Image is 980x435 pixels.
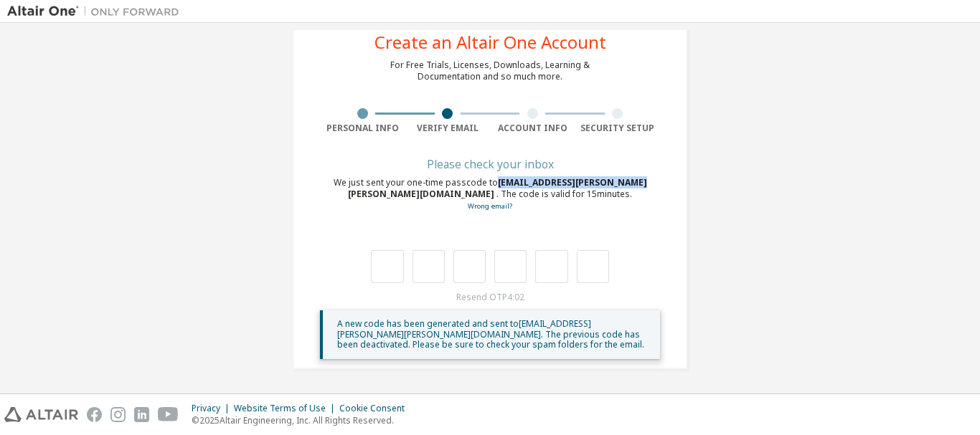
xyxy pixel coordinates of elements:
[7,4,187,19] img: Altair One
[87,407,102,422] img: facebook.svg
[320,160,660,168] div: Please check your inbox
[337,317,644,350] span: A new code has been generated and sent to [EMAIL_ADDRESS][PERSON_NAME][PERSON_NAME][DOMAIN_NAME] ...
[320,123,405,134] div: Personal Info
[468,201,512,211] a: Go back to the registration form
[4,407,78,422] img: altair_logo.svg
[575,123,661,134] div: Security Setup
[405,123,491,134] div: Verify Email
[490,123,575,134] div: Account Info
[339,403,413,414] div: Cookie Consent
[374,34,606,51] div: Create an Altair One Account
[234,403,339,414] div: Website Terms of Use
[320,177,660,212] div: We just sent your one-time passcode to . The code is valid for 15 minutes.
[192,403,234,414] div: Privacy
[192,414,413,426] p: © 2025 Altair Engineering, Inc. All Rights Reserved.
[390,59,590,82] div: For Free Trials, Licenses, Downloads, Learning & Documentation and so much more.
[110,407,126,422] img: instagram.svg
[158,407,179,422] img: youtube.svg
[348,176,647,200] span: [EMAIL_ADDRESS][PERSON_NAME][PERSON_NAME][DOMAIN_NAME]
[134,407,149,422] img: linkedin.svg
